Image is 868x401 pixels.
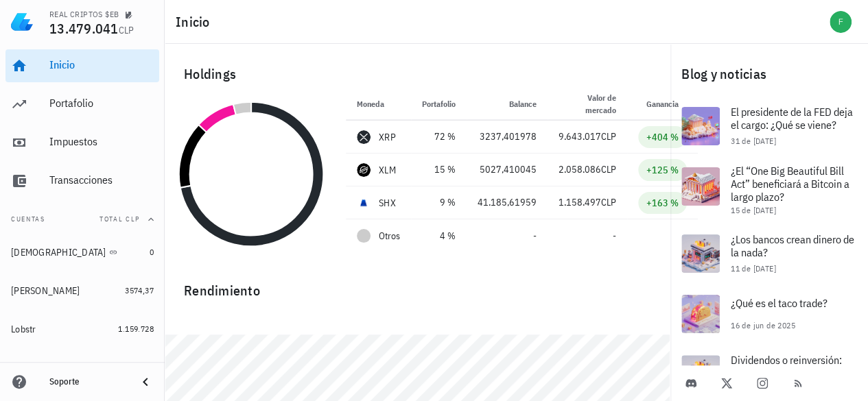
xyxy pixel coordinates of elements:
div: 3237,401978 [478,130,537,144]
span: 13.479.041 [49,19,119,38]
div: SHX [379,196,396,210]
div: +163 % [646,196,679,210]
div: Transacciones [49,173,154,186]
div: Impuestos [49,135,154,148]
div: Portafolio [49,97,154,110]
div: [PERSON_NAME] [11,285,80,297]
div: XLM [379,163,396,177]
span: 2.058.086 [559,163,601,175]
a: Transacciones [5,165,159,197]
th: Valor de mercado [548,88,627,121]
span: ¿Qué es el taco trade? [731,296,828,310]
div: [DEMOGRAPHIC_DATA] [11,247,106,258]
div: Blog y noticias [670,52,868,96]
div: +125 % [646,163,679,177]
a: ¿El “One Big Beautiful Bill Act” beneficiará a Bitcoin a largo plazo? 15 de [DATE] [670,156,868,223]
div: Holdings [173,52,662,96]
span: 1.158.497 [559,196,601,208]
div: 72 % [422,130,456,144]
a: Inicio [5,49,159,82]
div: XLM-icon [357,163,371,177]
a: Portafolio [5,88,159,121]
div: 5027,410045 [478,162,537,177]
span: 16 de jun de 2025 [731,320,795,330]
h1: Inicio [176,11,215,33]
span: ¿El “One Big Beautiful Bill Act” beneficiará a Bitcoin a largo plazo? [731,164,849,204]
div: 4 % [422,229,456,243]
div: 9 % [422,195,456,210]
span: 0 [150,247,154,257]
a: [DEMOGRAPHIC_DATA] 0 [5,236,159,269]
span: CLP [119,24,134,36]
div: XRP-icon [357,130,371,144]
span: 1.159.728 [118,324,154,334]
span: 9.643.017 [559,130,601,143]
div: +404 % [646,130,679,144]
span: CLP [601,130,616,143]
div: 15 % [422,162,456,177]
a: Lobstr 1.159.728 [5,313,159,345]
span: - [533,230,537,242]
div: avatar [830,11,852,33]
div: REAL CRIPTOS $EB [49,9,119,20]
img: LedgiFi [11,11,33,33]
span: Ganancia [646,99,687,109]
a: ¿Los bancos crean dinero de la nada? 11 de [DATE] [670,223,868,284]
th: Portafolio [411,88,467,121]
span: 3574,37 [125,285,154,295]
span: - [613,230,616,242]
div: Inicio [49,58,154,71]
span: Otros [379,229,400,243]
a: Coin Ex [5,351,159,384]
a: El presidente de la FED deja el cargo: ¿Qué se viene? 31 de [DATE] [670,96,868,156]
a: [PERSON_NAME] 3574,37 [5,274,159,307]
a: Impuestos [5,126,159,159]
div: Soporte [49,376,126,387]
span: ¿Los bancos crean dinero de la nada? [731,232,854,259]
div: Rendimiento [173,269,662,302]
a: ¿Qué es el taco trade? 16 de jun de 2025 [670,284,868,344]
th: Moneda [346,88,411,121]
div: Coin Ex [11,362,40,374]
span: El presidente de la FED deja el cargo: ¿Qué se viene? [731,105,853,132]
span: CLP [601,163,616,175]
span: 11 de [DATE] [731,263,776,274]
span: 31 de [DATE] [731,136,776,146]
button: CuentasTotal CLP [5,203,159,236]
span: Total CLP [99,215,140,223]
th: Balance [467,88,548,121]
div: XRP [379,130,396,144]
div: 41.185,61959 [478,195,537,210]
div: SHX-icon [357,196,371,210]
span: CLP [601,196,616,208]
span: 15 de [DATE] [731,205,776,215]
div: Lobstr [11,324,36,335]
